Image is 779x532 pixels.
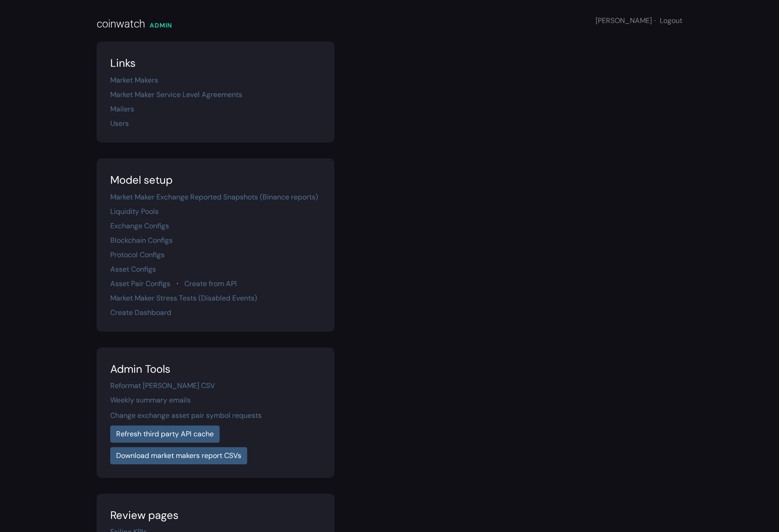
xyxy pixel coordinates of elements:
a: Market Maker Stress Tests (Disabled Events) [110,293,257,303]
div: coinwatch [97,16,145,32]
div: Admin Tools [110,361,321,377]
a: Exchange Configs [110,221,169,231]
span: · [654,16,656,25]
a: Liquidity Pools [110,207,159,216]
div: Review pages [110,507,321,523]
span: · [177,279,178,288]
a: Market Makers [110,75,158,85]
a: Asset Configs [110,264,156,274]
div: Model setup [110,172,321,188]
a: Market Maker Exchange Reported Snapshots (Binance reports) [110,192,318,202]
a: Reformat [PERSON_NAME] CSV [110,381,215,390]
a: Download market makers report CSVs [110,447,247,464]
a: Weekly summary emails [110,395,191,405]
a: Change exchange asset pair symbol requests [110,411,262,420]
a: Blockchain Configs [110,236,173,245]
a: Protocol Configs [110,250,164,259]
div: Links [110,55,321,71]
a: Asset Pair Configs [110,279,170,288]
a: Logout [660,16,682,25]
a: Create from API [184,279,237,288]
a: Create Dashboard [110,308,171,317]
a: Market Maker Service Level Agreements [110,90,242,99]
a: Refresh third party API cache [110,426,220,443]
div: [PERSON_NAME] [596,15,682,26]
div: ADMIN [150,21,172,30]
a: Users [110,119,129,128]
a: Mailers [110,104,134,114]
